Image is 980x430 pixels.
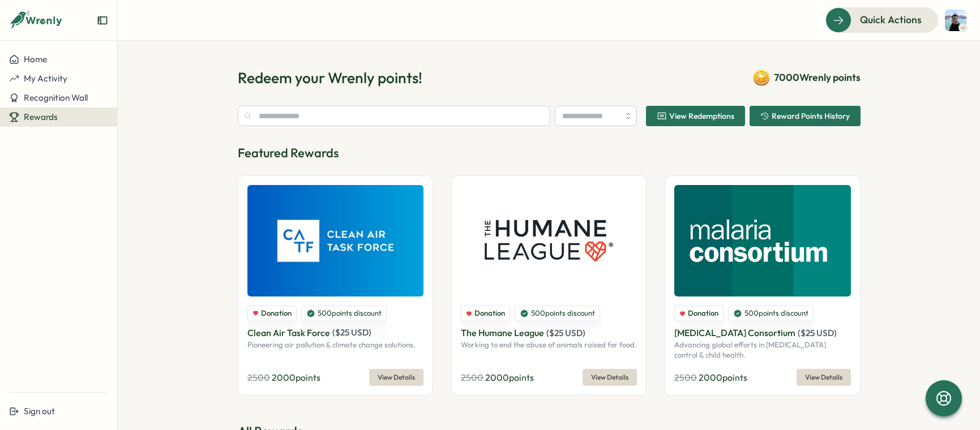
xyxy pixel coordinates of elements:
h1: Redeem your Wrenly points! [238,68,422,88]
p: Working to end the abuse of animals raised for food. [461,340,637,350]
p: Pioneering air pollution & climate change solutions. [247,340,423,350]
button: Quick Actions [825,7,938,32]
span: Donation [261,308,292,319]
p: [MEDICAL_DATA] Consortium [674,326,795,340]
span: View Redemptions [669,112,734,120]
span: Quick Actions [860,12,922,27]
span: Home [24,54,47,64]
img: Spaik Pizarro [945,10,966,31]
span: 2500 [247,372,270,383]
p: Featured Rewards [238,144,861,162]
div: 500 points discount [515,306,600,321]
button: View Details [583,369,637,386]
span: 2500 [461,372,483,383]
span: Reward Points History [772,112,850,120]
span: Donation [474,308,505,319]
span: ( $ 25 USD ) [332,327,371,338]
img: The Humane League [461,185,637,296]
span: View Details [805,369,842,385]
span: ( $ 25 USD ) [798,328,837,338]
span: Donation [688,308,718,319]
img: Malaria Consortium [674,185,850,296]
span: 2000 points [485,372,534,383]
span: 2000 points [699,372,747,383]
button: View Details [369,369,423,386]
p: Clean Air Task Force [247,326,330,340]
span: Sign out [24,406,55,416]
span: View Details [591,369,628,385]
button: Reward Points History [750,106,861,126]
div: 500 points discount [728,306,814,321]
button: Expand sidebar [97,15,108,26]
button: View Redemptions [646,106,745,126]
div: 500 points discount [301,306,387,321]
span: View Details [378,369,415,385]
p: The Humane League [461,326,544,340]
p: Advancing global efforts in [MEDICAL_DATA] control & child health. [674,340,850,360]
img: Clean Air Task Force [247,185,423,296]
span: 2000 points [272,372,320,383]
span: 7000 Wrenly points [774,70,861,85]
span: ( $ 25 USD ) [546,328,585,338]
span: 2500 [674,372,697,383]
span: My Activity [24,73,67,84]
span: Rewards [24,111,58,122]
button: View Details [797,369,851,386]
span: Recognition Wall [24,92,88,103]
